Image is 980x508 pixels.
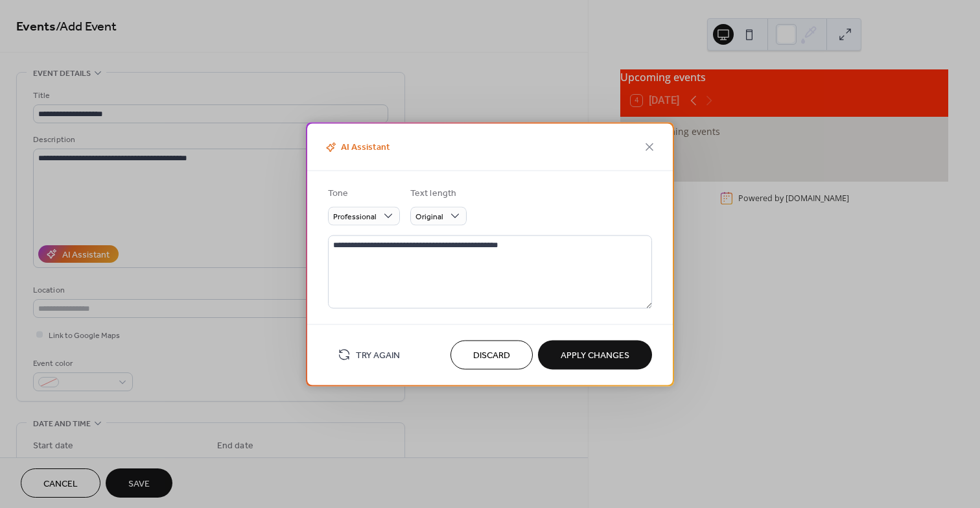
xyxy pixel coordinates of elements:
[561,349,629,363] span: Apply Changes
[328,186,397,200] div: Tone
[415,210,443,224] span: Original
[333,210,377,224] span: Professional
[328,344,410,365] button: Try Again
[323,140,390,155] span: AI Assistant
[450,340,533,369] button: Discard
[538,340,652,369] button: Apply Changes
[356,349,400,363] span: Try Again
[473,349,510,363] span: Discard
[410,186,464,200] div: Text length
